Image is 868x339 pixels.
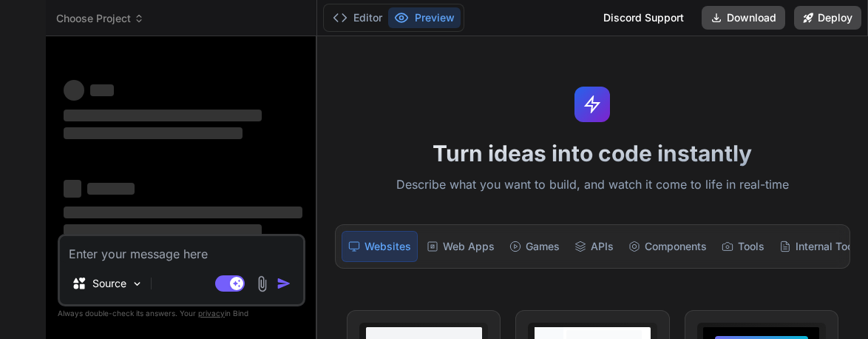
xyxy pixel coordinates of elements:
[64,180,81,198] span: ‌
[794,6,861,30] button: Deploy
[569,231,620,262] div: APIs
[342,231,418,262] div: Websites
[716,231,770,262] div: Tools
[64,127,243,139] span: ‌
[702,6,785,30] button: Download
[92,276,126,291] p: Source
[64,207,302,218] span: ‌
[277,276,291,291] img: icon
[90,84,114,96] span: ‌
[503,231,566,262] div: Games
[64,224,262,236] span: ‌
[254,275,271,292] img: attachment
[64,110,262,121] span: ‌
[388,7,461,28] button: Preview
[326,175,859,195] p: Describe what you want to build, and watch it come to life in real-time
[198,309,225,318] span: privacy
[326,140,859,167] h1: Turn ideas into code instantly
[623,231,713,262] div: Components
[64,80,84,101] span: ‌
[87,183,135,195] span: ‌
[56,11,144,26] span: Choose Project
[773,231,868,262] div: Internal Tools
[594,6,693,30] div: Discord Support
[421,231,501,262] div: Web Apps
[58,306,305,320] p: Always double-check its answers. Your in Bind
[327,7,388,28] button: Editor
[131,278,143,290] img: Pick Models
